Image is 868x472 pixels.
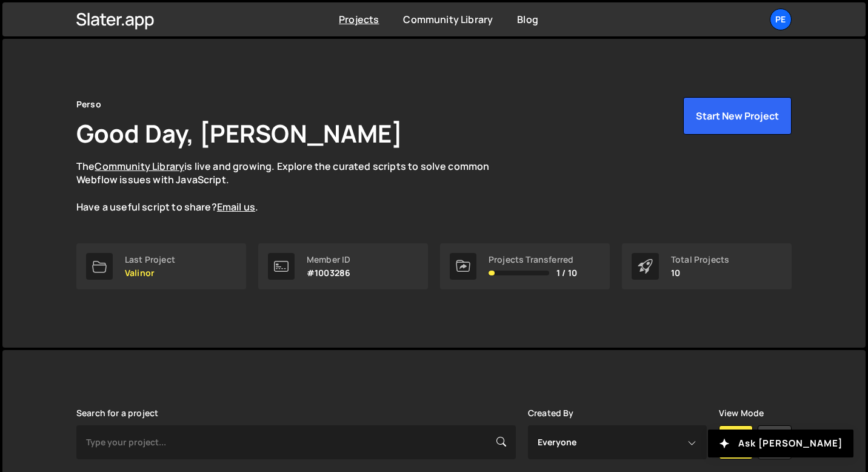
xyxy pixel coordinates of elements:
[403,13,493,26] a: Community Library
[719,408,764,418] label: View Mode
[76,97,101,112] div: Perso
[76,408,158,418] label: Search for a project
[76,425,516,459] input: Type your project...
[683,97,792,135] button: Start New Project
[517,13,538,26] a: Blog
[671,268,729,278] p: 10
[76,160,513,214] p: The is live and growing. Explore the curated scripts to solve common Webflow issues with JavaScri...
[307,255,350,265] div: Member ID
[76,243,246,289] a: Last Project Valinor
[556,268,577,278] span: 1 / 10
[76,116,402,150] h1: Good Day, [PERSON_NAME]
[489,255,577,265] div: Projects Transferred
[528,408,574,418] label: Created By
[770,8,792,30] a: Pe
[671,255,729,265] div: Total Projects
[217,200,255,214] a: Email us
[708,430,853,457] button: Ask [PERSON_NAME]
[307,268,350,278] p: #1003286
[95,160,184,173] a: Community Library
[339,13,379,26] a: Projects
[125,268,175,278] p: Valinor
[125,255,175,265] div: Last Project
